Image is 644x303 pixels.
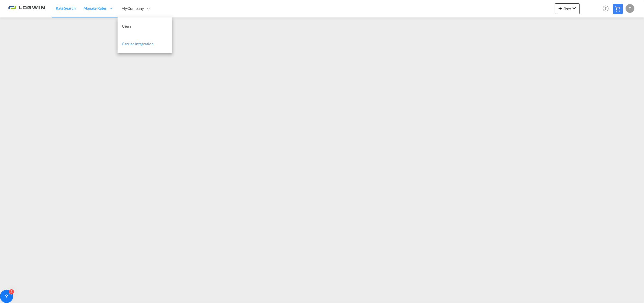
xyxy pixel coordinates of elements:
span: Rate Search [56,6,76,10]
div: T [626,4,634,13]
md-icon: icon-chevron-down [571,5,578,11]
md-icon: icon-plus 400-fg [557,5,564,11]
img: 2761ae10d95411efa20a1f5e0282d2d7.png [8,2,45,15]
a: Users [118,17,172,35]
span: Help [601,4,610,13]
span: Carrier Integration [122,41,154,46]
span: Users [122,24,131,28]
span: New [557,6,578,10]
span: My Company [121,6,144,11]
a: Carrier Integration [118,35,172,53]
span: Manage Rates [83,5,107,11]
button: icon-plus 400-fgNewicon-chevron-down [555,3,580,14]
div: Help [601,4,613,14]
